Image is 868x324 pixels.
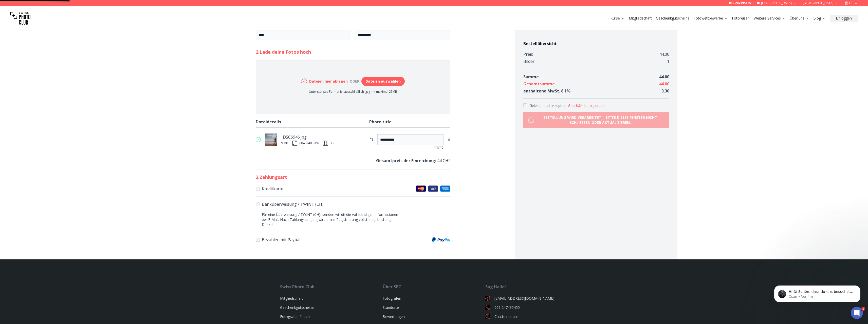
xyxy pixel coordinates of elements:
[523,87,570,94] div: enthaltene MwSt. 8.1 %
[299,141,319,145] div: 6048 × 4032 PX
[485,314,588,319] a: Chatte mit uns
[861,307,865,311] span: 1
[256,185,450,192] label: Kreditkarte
[256,212,402,227] p: Für eine Überweisung / TWINT (CH), senden wir dir die vollständigen Informationen per E-Mail. Nac...
[523,58,534,65] div: Bilder
[448,136,450,143] span: ×
[811,15,828,22] button: Blog
[256,236,450,243] label: Bezahlen mit Paypal
[659,81,669,87] span: 44.00
[485,305,588,310] a: 069 247495455
[376,158,436,163] b: Gesamtpreis der Einreichung :
[256,118,369,125] div: Dateidetails
[529,103,568,108] span: Gelesen und akzeptiert
[280,296,303,301] a: Mitgliedschaft
[369,118,450,125] div: Photo title
[523,80,555,87] div: Gesamtsumme
[523,51,533,58] div: Preis
[523,41,669,47] h4: Bestellübersicht
[608,15,627,22] button: Kurse
[330,141,334,145] span: 3:2
[281,134,334,141] div: _DSC6946.jpg
[256,157,450,164] p: 44 CHF
[10,8,30,28] img: Swiss photo club
[534,115,664,125] b: Bestellung wird verarbeitet... Bitte dieses Fenster nicht schliessen oder aktualisieren.
[629,16,652,21] a: Mitgliedschaft
[611,16,625,21] a: Kurse
[752,15,788,22] button: Weitere Services
[732,16,750,21] a: Fotoreisen
[523,112,669,128] button: Bestellung wird verarbeitet... Bitte dieses Fenster nicht schliessen oder aktualisieren.
[323,141,328,146] img: ratio
[767,275,868,310] iframe: Intercom notifications Nachricht
[730,15,752,22] button: Fotoreisen
[694,16,728,21] a: Fotowettbewerbe
[729,1,751,5] a: 069 247495455
[434,145,444,150] span: 11 /40
[428,185,438,192] img: Visa
[485,296,588,301] a: [EMAIL_ADDRESS][DOMAIN_NAME]
[523,103,527,107] input: Accept terms
[256,48,450,55] h2: 2. Lade deine Fotos hoch
[813,16,826,21] a: Blog
[292,141,297,146] img: size
[383,314,405,319] a: Bewertungen
[256,174,450,181] h2: 3 . Zahlungsart
[432,237,450,242] img: Paypal
[383,296,401,301] a: Fotografen
[280,284,383,290] div: Swiss Photo Club
[692,15,730,22] button: Fotowettbewerbe
[656,16,690,21] a: Geschenkgutscheine
[790,16,809,21] a: Über uns
[788,15,811,22] button: Über uns
[383,284,485,290] div: Über SPC
[280,314,310,319] a: Fotografen finden
[265,134,277,146] img: thumb
[661,88,669,94] span: 3.30
[280,305,314,310] a: Geschenkgutscheine
[256,29,351,40] input: Postleitzahl*
[416,185,426,192] img: Master Cards
[659,51,669,58] div: 44.00
[256,201,450,208] label: Banküberweisung / TWINT (CH)
[659,74,669,80] span: 44.00
[256,238,260,242] input: Bezahlen mit PaypalPaypal
[523,73,539,80] div: Summe
[256,202,260,206] input: Banküberweisung / TWINT (CH)
[667,58,669,65] div: 1
[851,307,863,319] iframe: Intercom live chat
[361,77,405,86] button: Dateien auswählen
[485,284,588,290] div: Sag Hallo!
[355,29,450,40] input: Stadt*
[256,187,260,191] input: KreditkarteMaster CardsVisaAmerican Express
[256,137,261,142] img: valid
[754,16,786,21] a: Weitere Services
[309,79,348,84] h6: Dateien hier ablegen
[383,305,399,310] a: Standorte
[281,141,288,145] div: 9 MB
[627,15,654,22] button: Mitgliedschaft
[568,103,606,108] button: Accept termsGelesen und akzeptiert
[654,15,692,22] button: Geschenkgutscheine
[830,15,858,22] button: Einloggen
[301,90,405,94] p: Unterstütztes Format ist ausschließlich .jpg mit maximal 25MB
[348,79,361,84] div: oder
[440,185,450,192] img: American Express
